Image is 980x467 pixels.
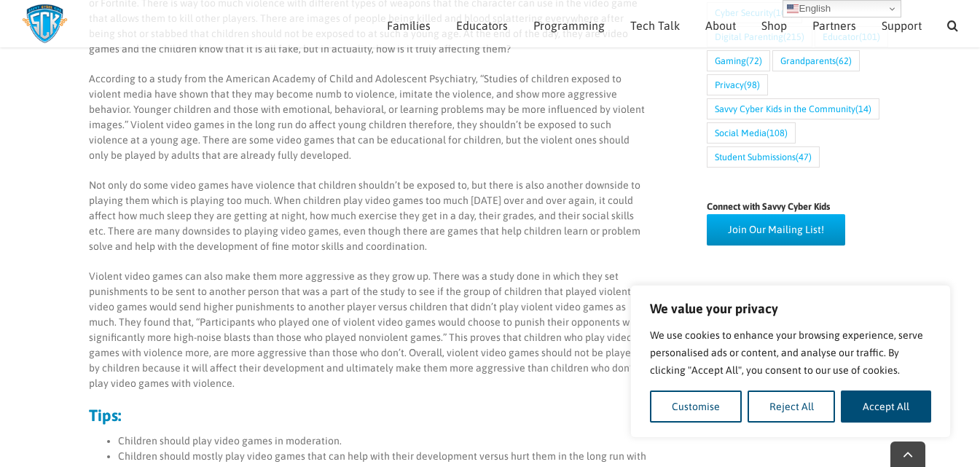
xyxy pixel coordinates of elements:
[650,300,931,318] p: We value your privacy
[89,71,648,163] p: According to a study from the American Academy of Child and Adolescent Psychiatry, “Studies of ch...
[707,146,820,168] a: Student Submissions (47 items)
[796,147,812,167] span: (47)
[89,269,648,391] p: Violent video games can also make them more aggressive as they grow up. There was a study done in...
[387,20,431,31] span: Families
[744,75,760,95] span: (98)
[787,3,799,15] img: en
[89,406,121,425] strong: Tips:
[707,214,845,246] a: Join Our Mailing List!
[746,51,762,71] span: (72)
[836,51,852,71] span: (62)
[707,202,891,211] h4: Connect with Savvy Cyber Kids
[841,391,931,423] button: Accept All
[707,98,879,119] a: Savvy Cyber Kids in the Community (14 items)
[630,20,680,31] span: Tech Talk
[650,391,742,423] button: Customise
[728,224,824,236] span: Join Our Mailing List!
[707,122,796,144] a: Social Media (108 items)
[118,433,648,449] li: Children should play video games in moderation.
[748,391,836,423] button: Reject All
[22,4,68,44] img: Savvy Cyber Kids Logo
[767,123,788,143] span: (108)
[707,74,768,95] a: Privacy (98 items)
[456,20,508,31] span: Educators
[855,99,871,119] span: (14)
[650,326,931,379] p: We use cookies to enhance your browsing experience, serve personalised ads or content, and analys...
[707,50,770,71] a: Gaming (72 items)
[705,20,736,31] span: About
[761,20,787,31] span: Shop
[772,50,860,71] a: Grandparents (62 items)
[533,20,605,31] span: Programming
[812,20,856,31] span: Partners
[882,20,922,31] span: Support
[89,178,648,254] p: Not only do some video games have violence that children shouldn’t be exposed to, but there is al...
